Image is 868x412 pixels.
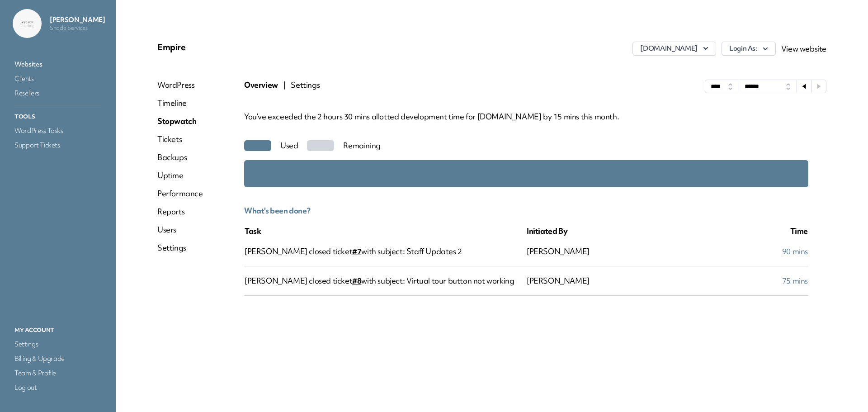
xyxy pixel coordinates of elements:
a: Support Tickets [13,139,103,152]
a: Backups [157,152,203,163]
a: Team & Profile [13,367,103,379]
th: Time [667,225,808,237]
div: Used [280,140,298,151]
a: Billing & Upgrade [13,352,103,365]
p: You’ve exceeded the 2 hours 30 mins allotted development time for [DOMAIN_NAME] by 15 mins this m... [244,111,826,122]
a: Clients [13,72,103,85]
p: [PERSON_NAME] [50,15,105,24]
iframe: chat widget [830,376,859,403]
a: Tickets [157,134,203,145]
a: Websites [13,58,103,71]
a: WordPress [157,80,203,90]
a: Users [157,224,203,235]
p: Tools [13,111,103,123]
span: s [805,275,808,286]
p: Shade Services [50,24,105,32]
a: Settings [13,338,103,350]
button: Login As: [722,42,776,56]
a: Resellers [13,87,103,99]
a: Reports [157,206,203,217]
a: Timeline [157,98,203,109]
a: Stopwatch [157,116,203,127]
span: s [805,246,808,256]
a: View website [781,43,826,54]
a: #7 [352,246,361,256]
th: Task [244,225,526,237]
a: WordPress Tasks [13,124,103,137]
span: 90 min [782,246,808,256]
span: Settings [291,80,320,93]
td: [PERSON_NAME] [526,237,667,266]
span: | [283,80,286,93]
td: [PERSON_NAME] [526,266,667,296]
button: [DOMAIN_NAME] [632,42,716,56]
a: #8 [352,275,361,286]
p: Empire [157,42,380,52]
a: Settings [157,242,203,253]
span: 75 min [782,275,808,286]
p: My Account [13,324,103,336]
th: Initiated By [526,225,667,237]
a: Uptime [157,170,203,181]
td: [PERSON_NAME] closed ticket with subject: Staff Updates 2 [244,237,526,266]
a: Performance [157,188,203,199]
span: Overview [244,80,278,93]
p: What's been done? [244,205,808,216]
td: [PERSON_NAME] closed ticket with subject: Virtual tour button not working [244,266,526,296]
a: Log out [13,381,103,394]
div: Remaining [343,140,380,151]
